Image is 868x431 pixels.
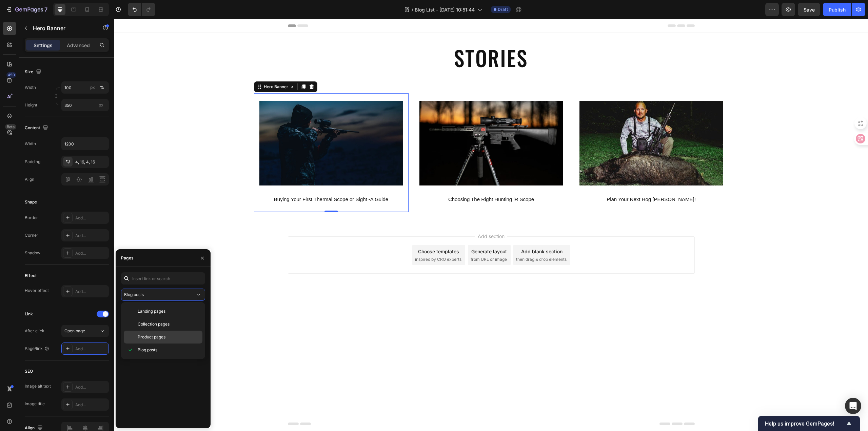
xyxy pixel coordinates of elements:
[121,289,205,301] button: Blog posts
[138,334,165,340] span: Product pages
[146,176,288,185] p: Buying Your First Thermal Scope or Sight -A Guide
[25,346,50,352] div: Page/link
[61,99,109,111] input: px
[25,159,40,165] div: Padding
[356,237,393,243] span: from URL or image
[466,176,608,185] p: Plan Your Next Hog [PERSON_NAME]!
[25,368,33,374] div: SEO
[845,398,861,414] div: Open Intercom Messenger
[6,72,16,78] div: 450
[25,328,44,334] div: After click
[61,325,109,337] button: Open page
[44,5,47,14] p: 7
[304,229,345,236] div: Choose templates
[25,141,36,147] div: Width
[25,383,51,389] div: Image alt text
[75,289,107,295] div: Add...
[765,420,845,427] span: Help us improve GemPages!
[407,229,448,236] div: Add blank section
[140,74,294,193] div: Background Image
[99,102,103,107] span: px
[301,237,347,243] span: inspired by CRO experts
[305,175,449,185] div: Rich Text Editor. Editing area: main
[75,384,107,390] div: Add...
[138,321,170,327] span: Collection pages
[34,42,53,49] p: Settings
[67,42,90,49] p: Advanced
[25,401,45,407] div: Image title
[64,328,85,333] span: Open page
[305,82,449,166] img: gempages_583902802711937767-a4dbeec8-ab6b-44bc-958b-11bc6fde286d.jpg
[61,81,109,94] input: px%
[460,74,614,193] div: Background Image
[121,255,134,261] div: Pages
[62,138,108,150] input: Auto
[765,419,853,428] button: Show survey - Help us improve GemPages!
[75,159,107,165] div: 4, 16, 4, 16
[25,84,36,91] label: Width
[412,6,413,13] span: /
[798,3,820,16] button: Save
[121,272,205,285] input: Insert link or search
[804,7,815,13] span: Save
[138,308,165,314] span: Landing pages
[174,25,580,52] p: STORIES
[5,124,16,130] div: Beta
[829,6,846,13] div: Publish
[25,215,38,221] div: Border
[124,292,144,297] span: Blog posts
[402,237,452,243] span: then drag & drop elements
[88,83,97,92] button: %
[361,214,393,221] span: Add section
[25,176,34,182] div: Align
[25,123,50,133] div: Content
[415,6,475,13] span: Blog List - [DATE] 10:51:44
[25,311,33,317] div: Link
[465,82,609,166] img: gempages_583902802711937767-6a97e0e5-cc4b-4cf7-9820-4ec041273502.jpg
[128,3,155,16] div: Undo/Redo
[3,3,51,16] button: 7
[114,19,868,431] iframe: Design area
[75,233,107,239] div: Add...
[498,6,508,13] span: Draft
[75,215,107,221] div: Add...
[75,250,107,256] div: Add...
[823,3,851,16] button: Publish
[145,82,289,166] img: gempages_583902802711937767-591ad3ac-abe0-4557-a060-764913f8e4fc.jpg
[25,288,49,294] div: Hover effect
[75,402,107,408] div: Add...
[25,102,37,108] label: Height
[25,232,38,238] div: Corner
[465,175,609,185] div: Rich Text Editor. Editing area: main
[25,67,43,77] div: Size
[90,84,95,91] div: px
[33,24,91,32] p: Hero Banner
[148,65,175,71] div: Hero Banner
[75,346,107,352] div: Add...
[25,250,40,256] div: Shadow
[98,83,106,92] button: px
[357,229,393,236] div: Generate layout
[174,25,580,53] h2: Rich Text Editor. Editing area: main
[300,74,454,193] div: Background Image
[25,199,37,205] div: Shape
[138,347,157,353] span: Blog posts
[145,175,289,185] div: Rich Text Editor. Editing area: main
[306,176,448,185] p: Choosing The Right Hunting iR Scope
[25,273,37,279] div: Effect
[100,84,104,91] div: %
